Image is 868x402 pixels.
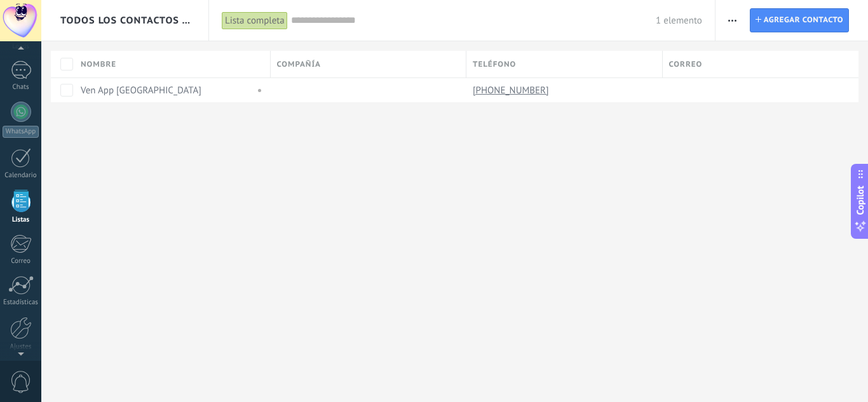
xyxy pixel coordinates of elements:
[473,84,552,96] a: [PHONE_NUMBER]
[3,126,39,138] div: WhatsApp
[669,58,703,70] span: Correo
[764,9,843,32] span: Agregar contacto
[656,15,702,27] span: 1 elemento
[854,185,867,215] span: Copilot
[3,216,39,224] div: Listas
[81,58,116,70] span: Nombre
[222,11,288,30] div: Lista completa
[750,8,849,32] a: Agregar contacto
[3,83,39,91] div: Chats
[3,257,39,265] div: Correo
[60,15,191,27] span: Todos los contactos y empresas
[723,8,742,32] button: Más
[3,298,39,307] div: Estadísticas
[277,58,321,70] span: Compañía
[3,171,39,180] div: Calendario
[81,84,201,97] a: Ven App [GEOGRAPHIC_DATA]
[473,58,516,70] span: Teléfono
